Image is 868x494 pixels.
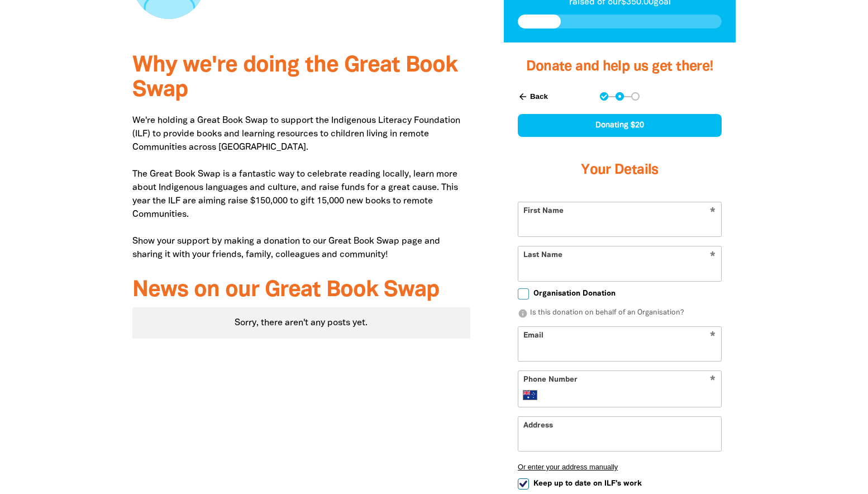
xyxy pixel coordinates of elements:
[132,307,470,339] div: Sorry, there aren't any posts yet.
[616,92,624,101] button: Navigate to step 2 of 3 to enter your details
[518,308,528,319] i: info
[600,92,608,101] button: Navigate to step 1 of 3 to enter your donation amount
[710,376,716,386] i: Required
[518,288,529,300] input: Organisation Donation
[132,307,470,339] div: Paginated content
[526,60,714,73] span: Donate and help us get there!
[518,478,529,490] input: Keep up to date on ILF's work
[533,478,642,489] span: Keep up to date on ILF's work
[533,288,616,299] span: Organisation Donation
[132,55,457,101] span: Why we're doing the Great Book Swap
[518,308,722,319] p: Is this donation on behalf of an Organisation?
[132,114,470,262] p: We're holding a Great Book Swap to support the Indigenous Literacy Foundation (ILF) to provide bo...
[513,87,552,106] button: Back
[132,278,470,303] h3: News on our Great Book Swap
[518,92,528,102] i: arrow_back
[518,463,722,471] button: Or enter your address manually
[518,148,722,193] h3: Your Details
[631,92,640,101] button: Navigate to step 3 of 3 to enter your payment details
[518,114,722,137] div: Donating $20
